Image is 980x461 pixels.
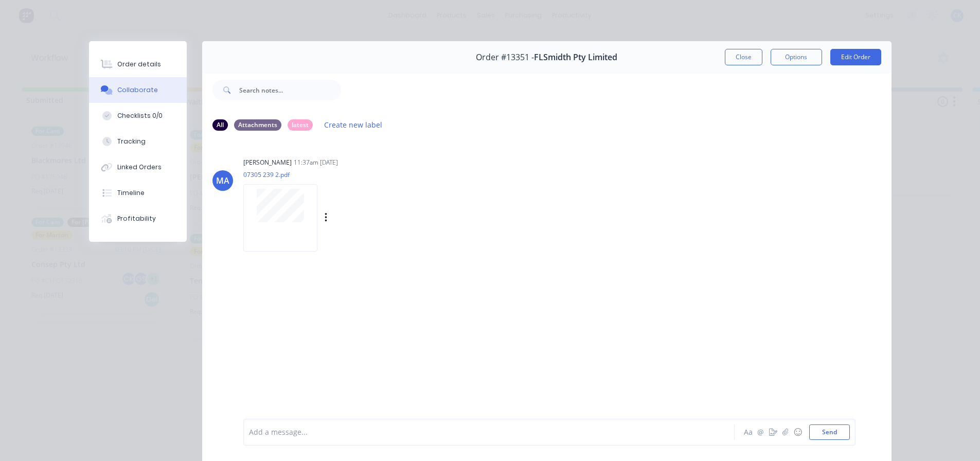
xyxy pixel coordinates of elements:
[792,426,804,438] button: ☺
[319,118,388,132] button: Create new label
[89,154,187,180] button: Linked Orders
[830,49,881,65] button: Edit Order
[755,426,767,438] button: @
[294,158,338,167] div: 11:37am [DATE]
[243,158,292,167] div: [PERSON_NAME]
[117,60,161,69] div: Order details
[89,206,187,232] button: Profitability
[89,129,187,154] button: Tracking
[117,111,163,120] div: Checklists 0/0
[89,77,187,103] button: Collaborate
[809,424,850,440] button: Send
[117,214,156,223] div: Profitability
[288,119,313,131] div: latest
[234,119,281,131] div: Attachments
[534,52,617,62] span: FLSmidth Pty Limited
[216,174,229,187] div: MA
[243,170,432,179] p: 07305 239 2.pdf
[117,163,162,172] div: Linked Orders
[117,188,145,198] div: Timeline
[89,180,187,206] button: Timeline
[89,51,187,77] button: Order details
[771,49,822,65] button: Options
[117,85,158,95] div: Collaborate
[725,49,762,65] button: Close
[117,137,146,146] div: Tracking
[89,103,187,129] button: Checklists 0/0
[742,426,755,438] button: Aa
[212,119,228,131] div: All
[239,80,341,100] input: Search notes...
[476,52,534,62] span: Order #13351 -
